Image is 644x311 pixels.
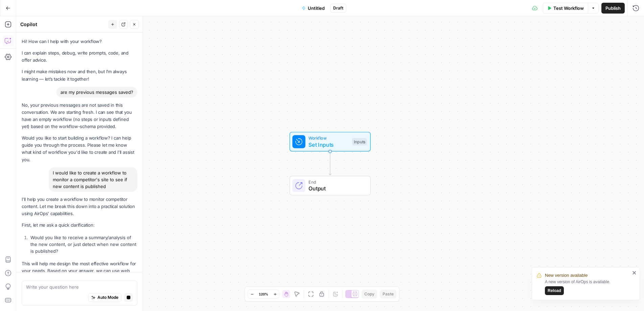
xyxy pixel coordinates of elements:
[298,3,329,14] button: Untitled
[308,5,325,12] span: Untitled
[601,3,625,14] button: Publish
[548,288,561,294] span: Reload
[333,5,343,11] span: Draft
[22,68,137,82] p: I might make mistakes now and then, but I’m always learning — let’s tackle it together!
[22,134,137,163] p: Would you like to start building a workflow? I can help guide you through the process. Please let...
[56,87,137,98] div: are my previous messages saved?
[97,294,118,300] span: Auto Mode
[20,21,106,28] div: Copilot
[545,286,564,295] button: Reload
[22,38,137,45] p: Hi! How can I help with your workflow?
[380,290,396,298] button: Paste
[632,270,637,275] button: close
[308,184,364,192] span: Output
[545,272,588,279] span: New version available
[22,102,137,130] p: No, your previous messages are not saved in this conversation. We are starting fresh. I can see t...
[88,293,121,302] button: Auto Mode
[267,132,393,151] div: WorkflowSet InputsInputs
[259,291,268,297] span: 120%
[29,234,137,254] li: Would you like to receive a summary/analysis of the new content, or just detect when new content ...
[22,196,137,217] p: I'll help you create a workflow to monitor competitor content. Let me break this down into a prac...
[383,291,394,297] span: Paste
[545,279,630,295] div: A new version of AirOps is available.
[352,138,367,145] div: Inputs
[362,290,377,298] button: Copy
[308,141,349,149] span: Set Inputs
[308,135,349,141] span: Workflow
[605,5,621,12] span: Publish
[49,167,137,192] div: I would like to create a workflow to monitor a competitor's site to see if new content is published
[308,179,364,185] span: End
[553,5,584,12] span: Test Workflow
[364,291,374,297] span: Copy
[543,3,588,14] button: Test Workflow
[22,260,137,289] p: This will help me design the most effective workflow for your needs. Based on your answer, we can...
[22,49,137,64] p: I can explain steps, debug, write prompts, code, and offer advice.
[22,222,137,229] p: First, let me ask a quick clarification:
[267,176,393,195] div: EndOutput
[329,151,331,175] g: Edge from start to end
